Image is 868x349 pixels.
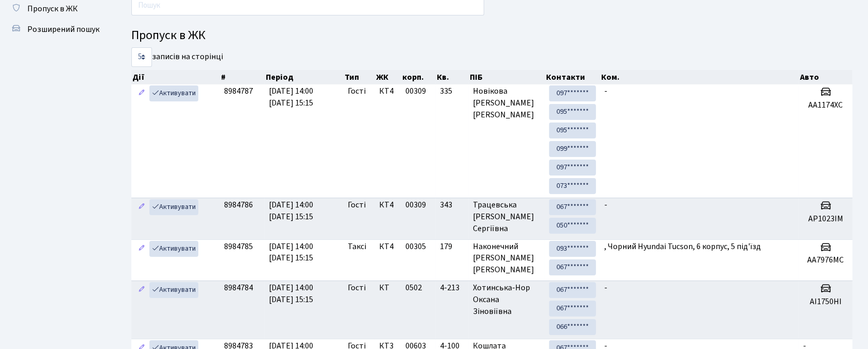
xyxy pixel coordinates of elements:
[440,199,465,211] span: 343
[135,282,148,298] a: Редагувати
[269,241,313,264] span: [DATE] 14:00 [DATE] 15:15
[440,85,465,97] span: 335
[27,3,78,14] span: Пропуск в ЖК
[344,70,375,84] th: Тип
[436,70,469,84] th: Кв.
[348,85,366,97] span: Гості
[149,282,198,298] a: Активувати
[803,297,848,307] h5: АІ1750НІ
[269,85,313,109] span: [DATE] 14:00 [DATE] 15:15
[131,47,152,67] select: записів на сторінці
[469,70,545,84] th: ПІБ
[220,70,265,84] th: #
[803,255,848,265] h5: AA7976MC
[348,241,366,253] span: Таксі
[135,199,148,215] a: Редагувати
[269,282,313,305] span: [DATE] 14:00 [DATE] 15:15
[149,199,198,215] a: Активувати
[348,199,366,211] span: Гості
[473,85,541,121] span: Новікова [PERSON_NAME] [PERSON_NAME]
[545,70,600,84] th: Контакти
[379,241,397,253] span: КТ4
[131,28,853,43] h4: Пропуск в ЖК
[265,70,344,84] th: Період
[440,241,465,253] span: 179
[405,282,422,293] span: 0502
[604,282,607,293] span: -
[224,241,253,252] span: 8984785
[5,19,108,40] a: Розширений пошук
[27,24,99,35] span: Розширений пошук
[379,85,397,97] span: КТ4
[375,70,401,84] th: ЖК
[379,282,397,294] span: КТ
[604,85,607,97] span: -
[473,241,541,276] span: Наконечний [PERSON_NAME] [PERSON_NAME]
[405,85,426,97] span: 00309
[440,282,465,294] span: 4-213
[803,214,848,224] h5: АР1023ІМ
[149,241,198,257] a: Активувати
[604,241,761,252] span: , Чорний Hyundai Tucson, 6 корпус, 5 під'їзд
[224,199,253,211] span: 8984786
[379,199,397,211] span: КТ4
[135,85,148,101] a: Редагувати
[473,199,541,235] span: Трацевська [PERSON_NAME] Сергіївна
[224,85,253,97] span: 8984787
[401,70,436,84] th: корп.
[348,282,366,294] span: Гості
[604,199,607,211] span: -
[131,47,223,67] label: записів на сторінці
[224,282,253,293] span: 8984784
[799,70,853,84] th: Авто
[473,282,541,318] span: Хотинська-Нор Оксана Зіновіївна
[405,241,426,252] span: 00305
[135,241,148,257] a: Редагувати
[131,70,220,84] th: Дії
[405,199,426,211] span: 00309
[803,100,848,110] h5: AA1174XC
[269,199,313,222] span: [DATE] 14:00 [DATE] 15:15
[149,85,198,101] a: Активувати
[600,70,799,84] th: Ком.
